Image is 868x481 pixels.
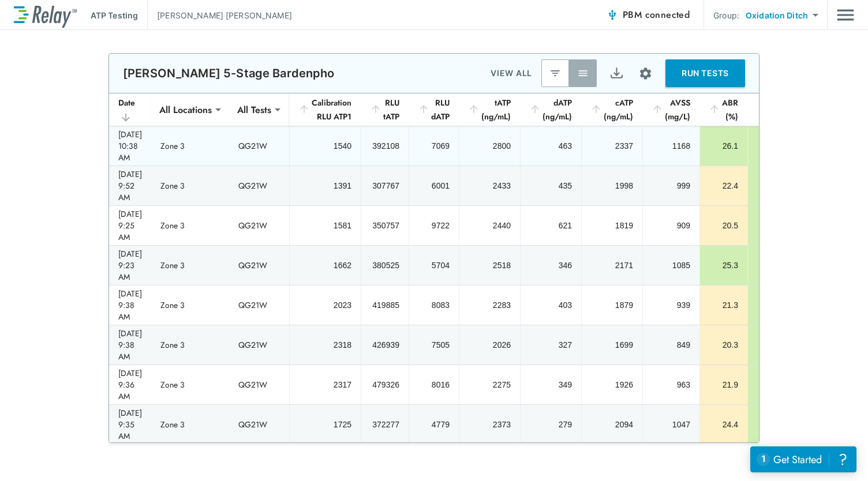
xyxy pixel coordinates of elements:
[591,299,633,311] div: 1879
[418,299,450,311] div: 8083
[469,339,511,351] div: 2026
[418,419,450,430] div: 4779
[418,379,450,390] div: 8016
[468,96,511,123] div: tATP (ng/mL)
[591,419,633,430] div: 2094
[491,66,532,80] p: VIEW ALL
[118,248,142,283] div: [DATE] 9:23 AM
[609,66,624,81] img: Export Icon
[118,328,142,362] div: [DATE] 9:38 AM
[652,379,690,390] div: 963
[603,59,630,87] button: Export
[645,8,690,21] span: connected
[229,126,289,166] td: QG21W
[713,9,739,21] p: Group:
[709,96,738,123] div: ABR (%)
[418,140,450,152] div: 7069
[591,339,633,351] div: 1699
[577,67,589,79] img: View All
[757,140,783,152] div: 16.6
[229,206,289,245] td: QG21W
[118,208,142,243] div: [DATE] 9:25 AM
[151,206,229,245] td: Zone 3
[229,405,289,444] td: QG21W
[709,260,738,271] div: 25.3
[591,379,633,390] div: 1926
[118,367,142,402] div: [DATE] 9:36 AM
[652,220,690,231] div: 909
[469,220,511,231] div: 2440
[590,96,633,123] div: cATP (ng/mL)
[652,260,690,271] div: 1085
[371,419,399,430] div: 372277
[91,9,138,21] p: ATP Testing
[591,140,633,152] div: 2337
[530,140,572,152] div: 463
[151,325,229,364] td: Zone 3
[837,4,854,26] img: Drawer Icon
[591,260,633,271] div: 2171
[652,339,690,351] div: 849
[837,4,854,26] button: Main menu
[652,299,690,311] div: 939
[229,246,289,285] td: QG21W
[151,246,229,285] td: Zone 3
[757,180,783,191] div: 17.9
[298,96,351,123] div: Calibration RLU ATP1
[299,180,351,191] div: 1391
[418,339,450,351] div: 7505
[229,98,279,121] div: All Tests
[151,126,229,166] td: Zone 3
[652,180,690,191] div: 999
[709,180,738,191] div: 22.4
[371,339,399,351] div: 426939
[229,166,289,205] td: QG21W
[418,96,450,123] div: RLU dATP
[418,180,450,191] div: 6001
[370,96,399,123] div: RLU tATP
[652,140,690,152] div: 1168
[549,67,561,79] img: Latest
[118,288,142,322] div: [DATE] 9:38 AM
[469,379,511,390] div: 2275
[530,339,572,351] div: 327
[118,129,142,163] div: [DATE] 10:38 AM
[530,299,572,311] div: 403
[591,180,633,191] div: 1998
[591,220,633,231] div: 1819
[469,180,511,191] div: 2433
[371,180,399,191] div: 307767
[757,260,783,271] div: 13.8
[151,285,229,325] td: Zone 3
[530,260,572,271] div: 346
[469,260,511,271] div: 2518
[469,299,511,311] div: 2283
[371,260,399,271] div: 380525
[418,260,450,271] div: 5704
[118,168,142,203] div: [DATE] 9:52 AM
[757,299,783,311] div: 17.7
[623,7,690,23] span: PBM
[14,3,77,28] img: LuminUltra Relay
[529,96,572,123] div: dATP (ng/mL)
[299,299,351,311] div: 2023
[757,419,783,430] div: 11.8
[665,59,745,87] button: RUN TESTS
[418,220,450,231] div: 9722
[709,339,738,351] div: 20.3
[757,96,783,123] div: BSI (%)
[530,220,572,231] div: 621
[709,419,738,430] div: 24.4
[602,3,694,27] button: PBM connected
[757,220,783,231] div: 25.4
[757,339,783,351] div: 16.1
[530,180,572,191] div: 435
[229,325,289,364] td: QG21W
[638,66,653,81] img: Settings Icon
[469,140,511,152] div: 2800
[709,220,738,231] div: 20.5
[709,140,738,152] div: 26.1
[371,140,399,152] div: 392108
